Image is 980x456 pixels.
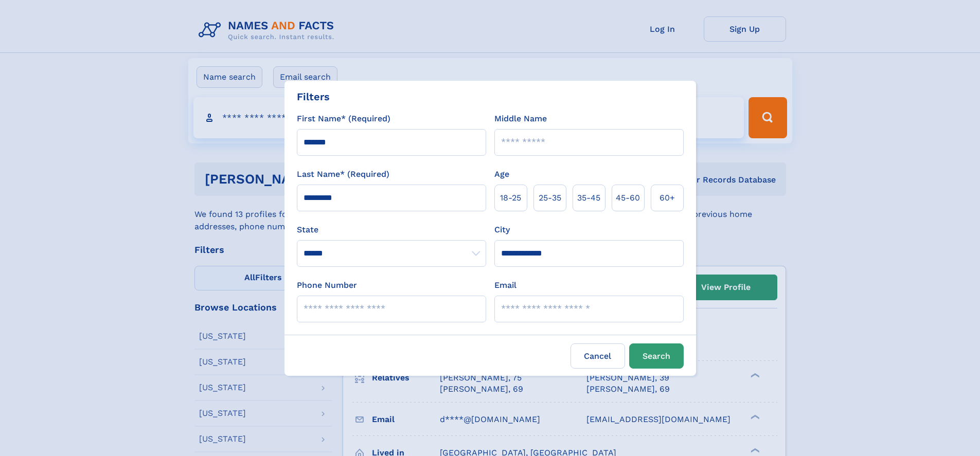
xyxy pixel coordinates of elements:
span: 45‑60 [616,192,640,204]
label: State [297,224,486,236]
label: Last Name* (Required) [297,168,389,180]
label: First Name* (Required) [297,113,390,125]
span: 35‑45 [577,192,600,204]
button: Search [629,343,684,369]
label: Middle Name [494,113,547,125]
span: 60+ [660,192,675,204]
label: Cancel [571,343,625,369]
span: 18‑25 [500,192,521,204]
div: Filters [297,89,330,104]
label: City [494,224,510,236]
label: Email [494,279,516,291]
label: Age [494,168,509,180]
span: 25‑35 [539,192,561,204]
label: Phone Number [297,279,357,291]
